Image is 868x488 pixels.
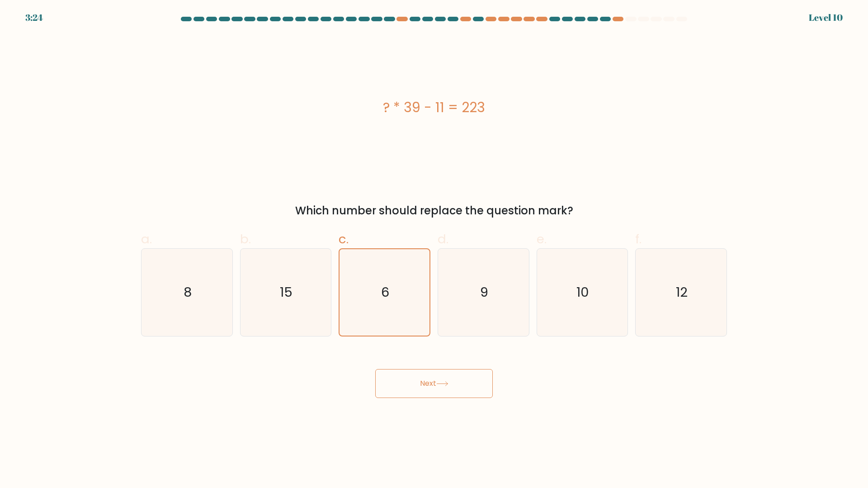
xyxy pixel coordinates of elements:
span: c. [339,230,349,248]
text: 8 [184,283,192,301]
span: e. [537,230,547,248]
div: ? * 39 - 11 = 223 [141,97,727,118]
span: b. [240,230,251,248]
text: 15 [280,283,293,301]
div: Level 10 [809,11,843,24]
div: Which number should replace the question mark? [146,203,722,219]
text: 12 [676,283,688,301]
span: f. [635,230,642,248]
text: 10 [577,283,590,301]
button: Next [375,369,493,398]
span: d. [438,230,448,248]
span: a. [141,230,152,248]
text: 9 [480,283,488,301]
div: 3:24 [25,11,43,24]
text: 6 [382,283,390,301]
